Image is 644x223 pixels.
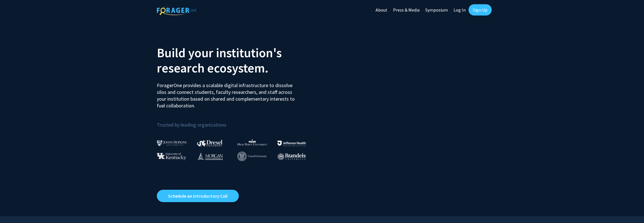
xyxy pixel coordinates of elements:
[237,152,267,161] img: Cornell University
[157,5,196,15] img: ForagerOne Logo
[469,4,492,16] a: Sign Up
[237,139,267,145] img: High Point University
[277,141,306,146] img: Thomas Jefferson University
[157,114,318,129] p: Trusted by leading organizations
[277,153,306,160] img: Brandeis University
[197,140,222,146] img: Drexel University
[157,78,299,109] p: ForagerOne provides a scalable digital infrastructure to dissolve silos and connect students, fac...
[157,140,187,146] img: Johns Hopkins University
[157,153,186,160] img: University of Kentucky
[157,190,239,202] a: Opens in a new tab
[157,45,318,76] h2: Build your institution's research ecosystem.
[197,153,223,160] img: Morgan State University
